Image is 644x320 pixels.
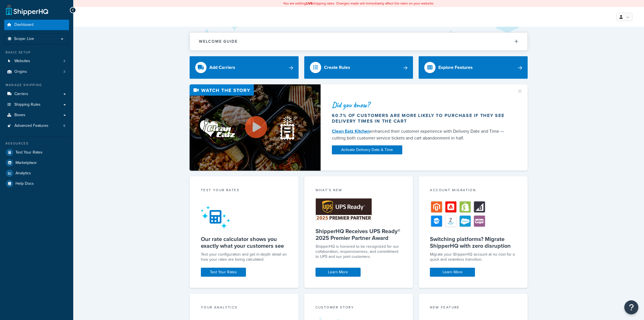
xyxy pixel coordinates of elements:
a: Explore Features [419,56,528,79]
a: Help Docs [4,179,69,189]
span: Origins [14,69,27,74]
b: LIVE [306,1,313,6]
a: Test Your Rates [201,268,246,277]
span: Shipping Rules [14,102,41,107]
span: Help Docs [15,181,34,186]
a: Dashboard [4,20,69,30]
h5: Our rate calculator shows you exactly what your customers see [201,236,287,249]
span: Websites [14,59,30,64]
a: Marketplace [4,158,69,168]
span: 6 [63,123,65,128]
div: What's New [316,188,402,194]
img: Video thumbnail [190,84,321,171]
span: 3 [63,69,65,74]
p: ShipperHQ is honored to be recognized for our collaboration, responsiveness, and commitment to UP... [316,244,402,259]
h5: Switching platforms? Migrate ShipperHQ with zero disruption [430,236,516,249]
div: enhanced their customer experience with Delivery Date and Time — cutting both customer service ti... [332,128,510,141]
a: Boxes [4,110,69,120]
div: Test your rates [201,188,287,194]
button: Open Resource Center [624,300,638,314]
span: Scope: Live [14,37,34,41]
h2: Welcome Guide [199,39,238,44]
a: Add Carriers [190,56,299,79]
div: Did you know? [332,101,510,109]
div: Account Migration [430,188,516,194]
div: Migrate your ShipperHQ account at no cost for a quick and seamless transition. [430,252,516,262]
span: Dashboard [14,22,34,27]
a: Websites3 [4,56,69,66]
a: Learn More [430,268,475,277]
div: Basic Setup [4,50,69,55]
a: Learn More [316,268,361,277]
button: Welcome Guide [190,33,527,50]
span: Marketplace [15,161,37,165]
li: Origins [4,67,69,77]
div: Manage Shipping [4,83,69,87]
a: Carriers [4,89,69,99]
span: Boxes [14,113,25,118]
span: Test Your Rates [15,150,43,155]
div: Customer Story [316,305,402,311]
div: Add Carriers [209,64,235,71]
div: New Feature [430,305,516,311]
a: Create Rules [304,56,413,79]
li: Websites [4,56,69,66]
h5: ShipperHQ Receives UPS Ready® 2025 Premier Partner Award [316,228,402,241]
a: Advanced Features6 [4,121,69,131]
div: Your Analytics [201,305,287,311]
span: Analytics [15,171,31,176]
div: 60.7% of customers are more likely to purchase if they see delivery times in the cart [332,113,510,124]
a: Clean Eatz Kitchen [332,128,370,134]
div: Create Rules [324,64,350,71]
div: Test your configuration and get in-depth detail on how your rates are being calculated. [201,252,287,262]
span: Carriers [14,92,28,96]
a: Activate Delivery Date & Time [332,145,402,154]
a: Origins3 [4,67,69,77]
span: 3 [63,59,65,64]
a: Test Your Rates [4,147,69,157]
div: Explore Features [438,64,473,71]
div: Resources [4,141,69,146]
a: Shipping Rules [4,100,69,110]
a: Analytics [4,168,69,178]
li: Advanced Features [4,121,69,131]
span: Advanced Features [14,123,48,128]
